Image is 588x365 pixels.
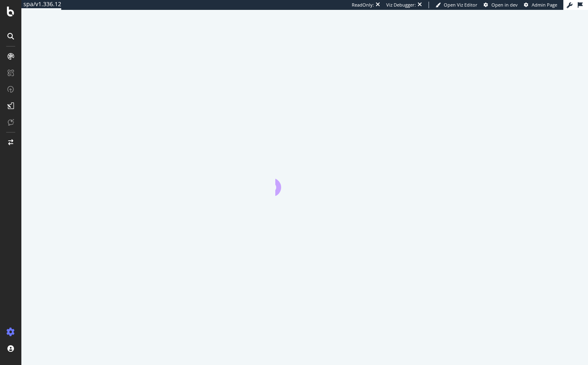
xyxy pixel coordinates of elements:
span: Open in dev [491,2,518,8]
a: Open in dev [484,2,518,8]
div: animation [275,166,334,196]
span: Admin Page [532,2,557,8]
a: Admin Page [524,2,557,8]
span: Open Viz Editor [444,2,477,8]
div: Viz Debugger: [386,2,416,8]
a: Open Viz Editor [436,2,477,8]
div: ReadOnly: [352,2,374,8]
